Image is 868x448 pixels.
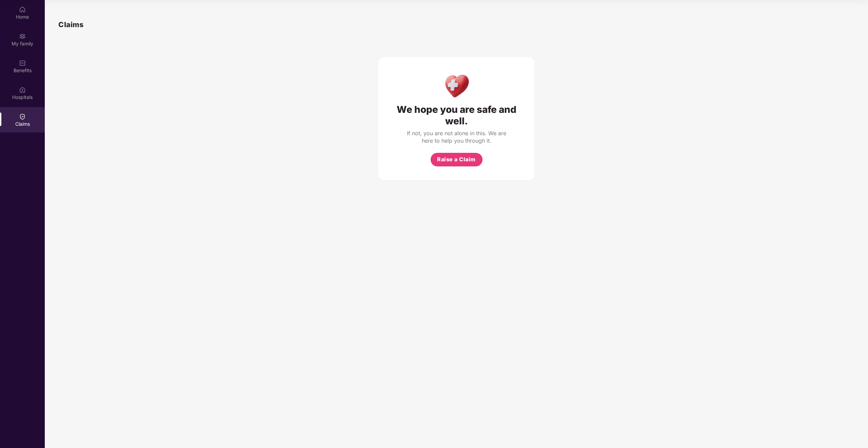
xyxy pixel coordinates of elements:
img: svg+xml;base64,PHN2ZyBpZD0iQ2xhaW0iIHhtbG5zPSJodHRwOi8vd3d3LnczLm9yZy8yMDAwL3N2ZyIgd2lkdGg9IjIwIi... [19,113,26,120]
img: svg+xml;base64,PHN2ZyB3aWR0aD0iMjAiIGhlaWdodD0iMjAiIHZpZXdCb3g9IjAgMCAyMCAyMCIgZmlsbD0ibm9uZSIgeG... [19,33,26,40]
img: svg+xml;base64,PHN2ZyBpZD0iQmVuZWZpdHMiIHhtbG5zPSJodHRwOi8vd3d3LnczLm9yZy8yMDAwL3N2ZyIgd2lkdGg9Ij... [19,60,26,66]
div: We hope you are safe and well. [392,104,521,127]
img: svg+xml;base64,PHN2ZyBpZD0iSG9zcGl0YWxzIiB4bWxucz0iaHR0cDovL3d3dy53My5vcmcvMjAwMC9zdmciIHdpZHRoPS... [19,86,26,93]
span: Raise a Claim [437,155,476,164]
div: If not, you are not alone in this. We are here to help you through it. [405,129,507,144]
img: Health Care [442,71,471,100]
button: Raise a Claim [431,153,483,166]
img: svg+xml;base64,PHN2ZyBpZD0iSG9tZSIgeG1sbnM9Imh0dHA6Ly93d3cudzMub3JnLzIwMDAvc3ZnIiB3aWR0aD0iMjAiIG... [19,6,26,13]
h1: Claims [58,19,83,30]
